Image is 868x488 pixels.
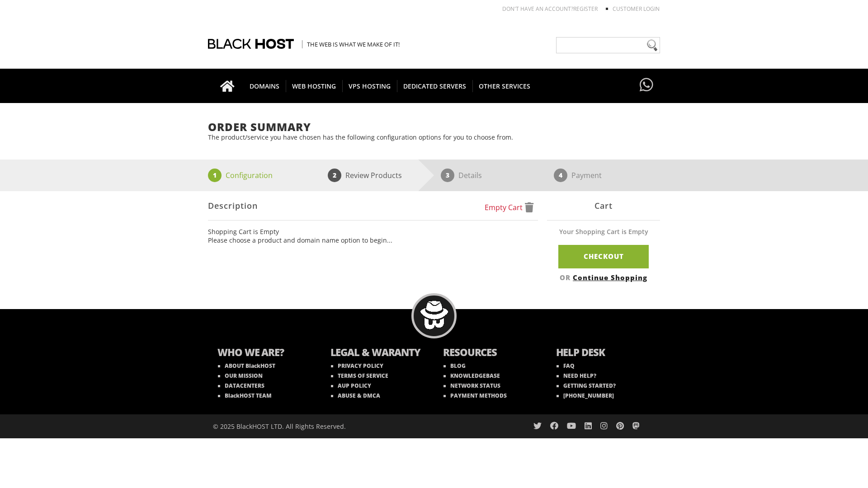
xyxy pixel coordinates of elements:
h1: Order Summary [208,121,660,133]
a: ABUSE & DMCA [331,392,380,399]
span: WEB HOSTING [286,80,343,92]
a: TERMS OF SERVICE [331,372,388,380]
span: 1 [208,169,222,182]
span: OTHER SERVICES [472,80,537,92]
a: Checkout [558,245,649,268]
b: RESOURCES [443,345,538,361]
a: WEB HOSTING [286,69,343,103]
a: PRIVACY POLICY [331,362,383,370]
li: Don't have an account? [489,5,598,13]
b: HELP DESK [556,345,651,361]
span: 3 [441,169,454,182]
a: Continue Shopping [573,273,647,282]
a: DEDICATED SERVERS [397,69,473,103]
a: GETTING STARTED? [557,382,616,389]
span: 4 [554,169,567,182]
a: DATACENTERS [218,382,264,389]
div: Cart [547,191,660,221]
span: 2 [328,169,341,182]
div: © 2025 BlackHOST LTD. All Rights Reserved. [213,414,429,438]
p: Payment [571,169,602,182]
b: WHO WE ARE? [217,345,312,361]
a: Have questions? [637,69,656,102]
p: The product/service you have chosen has the following configuration options for you to choose from. [208,133,660,141]
b: LEGAL & WARANTY [330,345,425,361]
a: [PHONE_NUMBER] [557,392,614,399]
a: Empty Cart [485,202,533,212]
a: BLOG [443,362,466,370]
span: The Web is what we make of it! [302,40,400,48]
a: FAQ [557,362,575,370]
div: Description [208,191,538,221]
p: Review Products [345,169,402,182]
p: Configuration [226,169,273,182]
a: NEED HELP? [557,372,596,380]
a: Customer Login [613,5,660,13]
ul: Shopping Cart is Empty Please choose a product and domain name option to begin... [208,227,538,244]
span: DOMAINS [243,80,286,92]
div: Your Shopping Cart is Empty [547,227,660,245]
a: OTHER SERVICES [472,69,537,103]
span: VPS HOSTING [342,80,397,92]
img: BlackHOST mascont, Blacky. [420,301,448,329]
a: PAYMENT METHODS [443,392,507,399]
a: NETWORK STATUS [443,382,500,389]
div: OR [547,273,660,282]
a: REGISTER [573,5,598,13]
span: DEDICATED SERVERS [397,80,473,92]
p: Details [458,169,482,182]
a: OUR MISSION [218,372,263,380]
a: KNOWLEDGEBASE [443,372,500,380]
a: AUP POLICY [331,382,371,389]
a: DOMAINS [243,69,286,103]
a: Go to homepage [211,69,244,103]
input: Need help? [556,37,660,53]
a: BlackHOST TEAM [218,392,272,399]
a: ABOUT BlackHOST [218,362,275,370]
a: VPS HOSTING [342,69,397,103]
